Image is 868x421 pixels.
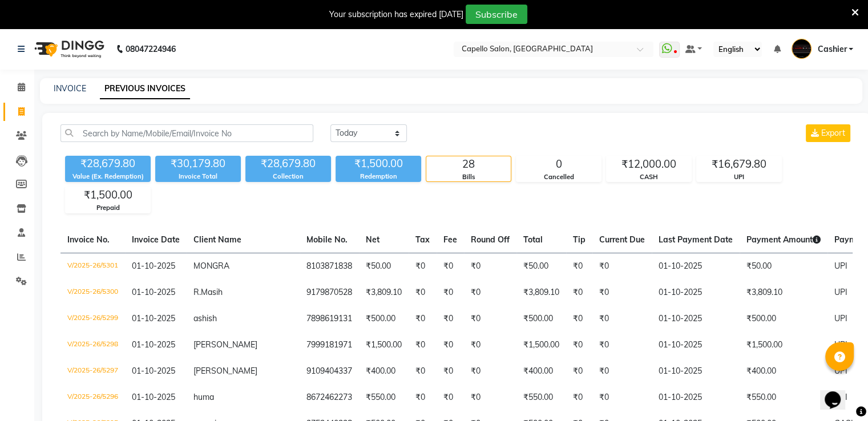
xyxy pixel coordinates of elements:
span: 01-10-2025 [132,366,175,376]
span: UPI [834,339,847,350]
td: ₹0 [464,253,516,280]
td: V/2025-26/5297 [60,358,125,384]
td: V/2025-26/5298 [60,332,125,358]
td: ₹0 [592,358,652,384]
img: logo [29,33,107,65]
div: ₹28,679.80 [245,156,331,172]
span: Invoice Date [132,234,180,245]
div: 0 [516,156,601,172]
input: Search by Name/Mobile/Email/Invoice No [60,124,313,142]
span: 01-10-2025 [132,392,175,402]
td: 7999181971 [300,332,359,358]
td: ₹0 [592,253,652,280]
td: ₹3,809.10 [740,280,827,306]
span: 01-10-2025 [132,261,175,271]
td: 01-10-2025 [652,280,740,306]
b: 08047224946 [126,33,176,65]
td: ₹50.00 [740,253,827,280]
div: ₹16,679.80 [697,156,781,172]
span: 01-10-2025 [132,287,175,297]
span: Total [523,234,543,245]
td: ₹550.00 [740,384,827,411]
button: Export [806,124,850,142]
td: ₹0 [566,280,592,306]
td: 8672462273 [300,384,359,411]
td: ₹0 [409,306,437,332]
div: ₹28,679.80 [65,156,151,172]
span: Fee [443,234,457,245]
span: 01-10-2025 [132,313,175,323]
td: V/2025-26/5301 [60,253,125,280]
span: huma [193,392,214,402]
a: PREVIOUS INVOICES [100,79,190,99]
td: ₹500.00 [516,306,566,332]
td: ₹0 [592,306,652,332]
td: V/2025-26/5300 [60,280,125,306]
td: ₹0 [409,253,437,280]
td: ₹0 [566,332,592,358]
span: MONGRA [193,261,229,271]
td: ₹0 [437,280,464,306]
span: Mobile No. [306,234,348,245]
td: 01-10-2025 [652,306,740,332]
span: [PERSON_NAME] [193,339,257,350]
div: Redemption [336,172,421,181]
td: ₹0 [464,384,516,411]
td: ₹400.00 [359,358,409,384]
iframe: chat widget [820,375,857,410]
span: R. [193,287,201,297]
td: ₹0 [409,280,437,306]
div: ₹1,500.00 [66,187,150,203]
td: ₹0 [592,332,652,358]
button: Subscribe [466,5,527,24]
td: 8103871838 [300,253,359,280]
td: ₹0 [409,332,437,358]
td: ₹0 [566,306,592,332]
td: ₹0 [464,280,516,306]
img: Cashier [792,39,812,59]
td: ₹0 [437,306,464,332]
span: Last Payment Date [659,234,733,245]
td: ₹0 [566,358,592,384]
td: ₹50.00 [516,253,566,280]
td: ₹0 [464,332,516,358]
span: Tax [415,234,430,245]
td: ₹0 [464,306,516,332]
span: Round Off [471,234,510,245]
td: ₹0 [592,280,652,306]
td: ₹0 [409,384,437,411]
td: ₹1,500.00 [359,332,409,358]
td: 01-10-2025 [652,384,740,411]
span: Current Due [599,234,645,245]
div: Collection [245,172,331,181]
td: 01-10-2025 [652,253,740,280]
span: UPI [834,366,847,376]
td: ₹1,500.00 [516,332,566,358]
span: Client Name [193,234,241,245]
div: Cancelled [516,172,601,182]
td: ₹400.00 [740,358,827,384]
a: INVOICE [54,83,86,94]
td: ₹500.00 [359,306,409,332]
td: ₹50.00 [359,253,409,280]
td: ₹550.00 [359,384,409,411]
div: ₹12,000.00 [607,156,691,172]
span: ashish [193,313,217,323]
td: V/2025-26/5299 [60,306,125,332]
span: UPI [834,261,847,271]
div: Value (Ex. Redemption) [65,172,151,181]
div: CASH [607,172,691,182]
td: 9179870528 [300,280,359,306]
td: ₹400.00 [516,358,566,384]
span: Export [821,128,845,138]
span: [PERSON_NAME] [193,366,257,376]
span: Invoice No. [67,234,110,245]
div: 28 [426,156,511,172]
span: Tip [573,234,586,245]
td: ₹0 [566,253,592,280]
td: 7898619131 [300,306,359,332]
td: ₹550.00 [516,384,566,411]
td: ₹0 [437,358,464,384]
span: Cashier [817,43,846,55]
span: Masih [201,287,223,297]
